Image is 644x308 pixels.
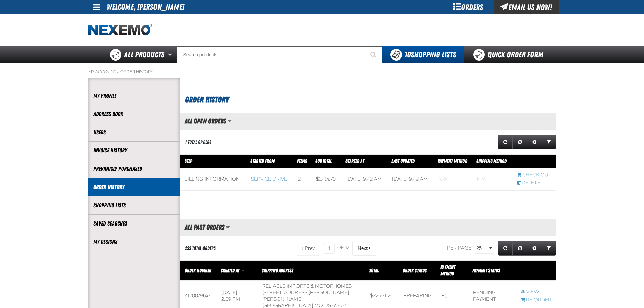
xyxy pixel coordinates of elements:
[512,155,556,168] th: Row actions
[184,176,241,183] div: Billing Information
[352,241,377,256] button: Next Page
[185,139,211,145] div: 1 Total Orders
[516,261,556,281] th: Row actions
[517,172,551,179] a: Continue checkout started from Service Drive
[447,245,473,251] span: Per page:
[521,289,551,295] a: View Z120079647 order
[88,24,152,36] img: Nexemo logo
[262,268,293,273] span: Shipping Address
[517,180,551,186] a: Delete checkout started from Service Drive
[404,50,411,60] strong: 10
[93,92,174,100] a: My Profile
[315,158,332,164] a: Subtotal
[365,46,382,63] button: Start Searching
[527,241,542,256] a: Expand or Collapse Grid Settings
[440,264,455,276] span: Payment Method
[498,241,513,256] a: Refresh grid action
[293,168,311,191] td: 2
[337,245,350,251] span: of 12
[93,238,174,246] a: My Designs
[323,243,335,254] input: Current page number
[180,223,224,231] h2: All Past Orders
[93,202,174,209] a: Shopping Lists
[185,268,211,273] a: Order Number
[250,158,275,164] span: Started From
[177,46,382,63] input: Search
[403,268,427,273] a: Order Status
[262,290,349,302] span: [STREET_ADDRESS][PERSON_NAME][PERSON_NAME]
[221,268,239,273] span: Created At
[512,135,527,149] a: Reset grid action
[472,168,512,191] td: Blank
[88,69,116,74] a: My Account
[185,95,229,104] span: Order History
[477,245,487,252] span: 25
[93,128,174,136] a: Users
[434,168,472,191] td: Blank
[225,221,230,233] button: Manage grid views. Current view is All Past Orders
[512,241,527,256] a: Reset grid action
[88,69,556,74] nav: Breadcrumbs
[185,158,192,164] span: Step
[404,50,456,60] span: Shopping Lists
[369,268,379,273] a: Total
[180,117,226,125] h2: All Open Orders
[227,115,232,127] button: Manage grid views. Current view is All Open Orders
[542,135,556,149] a: Expand or Collapse Grid Filters
[345,158,364,164] a: Started At
[93,183,174,191] a: Order History
[521,297,551,303] a: Re-Order Z120079647 order
[472,268,500,273] span: Payment Status
[88,24,152,36] a: Home
[382,46,464,63] button: You have 10 Shopping Lists. Open to view details
[185,245,216,252] div: 299 Total Orders
[464,46,556,63] a: Quick Order Form
[387,168,434,191] td: [DATE] 9:42 AM
[297,158,307,164] span: Items
[120,69,153,74] a: Order History
[93,110,174,118] a: Address Book
[93,165,174,173] a: Previously Purchased
[527,135,542,149] a: Expand or Collapse Grid Settings
[117,69,119,74] span: /
[438,158,467,164] a: Payment Method
[93,147,174,155] a: Invoice History
[542,241,556,256] a: Expand or Collapse Grid Filters
[341,168,388,191] td: [DATE] 9:42 AM
[262,283,352,289] span: RELIABLE IMPORTS & MOTORHOMES
[498,135,513,149] a: Refresh grid action
[476,158,507,164] span: Shipping Method
[311,168,341,191] td: $1,414.70
[166,46,177,63] button: Open All Products pages
[124,49,164,61] span: All Products
[358,245,368,251] span: Next Page
[391,158,415,164] a: Last Updated
[221,268,240,273] a: Created At
[251,176,287,182] a: Service Drive
[93,220,174,228] a: Saved Searches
